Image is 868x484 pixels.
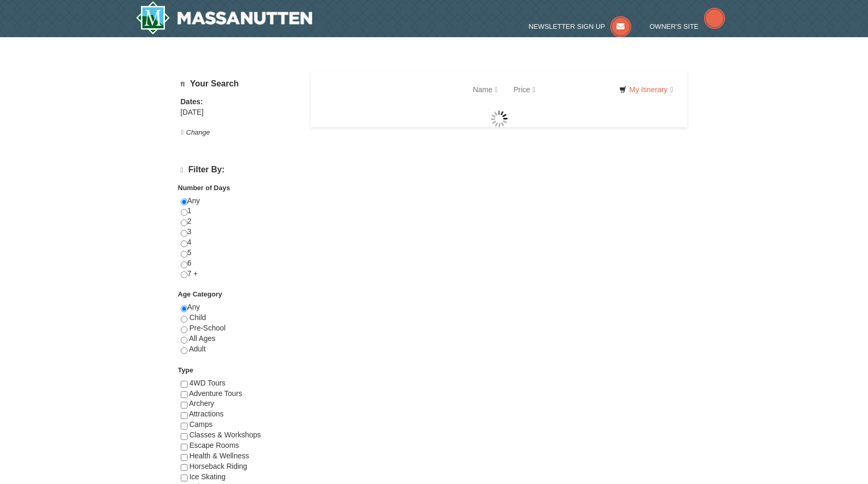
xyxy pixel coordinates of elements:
[189,462,247,470] span: Horseback Riding
[181,302,298,365] div: Any
[189,399,214,408] span: Archery
[465,79,506,100] a: Name
[181,107,298,118] div: [DATE]
[650,23,699,30] span: Owner's Site
[650,23,725,30] a: Owner's Site
[612,82,679,97] a: My Itinerary
[178,184,230,192] strong: Number of Days
[181,127,211,138] button: Change
[189,410,224,418] span: Attractions
[529,23,605,30] span: Newsletter Sign Up
[491,111,508,127] img: wait gif
[189,472,225,481] span: Ice Skating
[189,431,261,439] span: Classes & Workshops
[178,366,193,374] strong: Type
[189,441,239,449] span: Escape Rooms
[529,23,631,30] a: Newsletter Sign Up
[189,379,225,387] span: 4WD Tours
[181,97,203,106] strong: Dates:
[181,165,298,175] h4: Filter By:
[181,196,298,290] div: Any 1 2 3 4 5 6 7 +
[189,324,225,332] span: Pre-School
[189,345,206,353] span: Adult
[189,313,206,322] span: Child
[181,79,298,89] h5: Your Search
[189,452,249,460] span: Health & Wellness
[506,79,543,100] a: Price
[178,290,223,298] strong: Age Category
[136,1,313,35] a: Massanutten Resort
[136,1,313,35] img: Massanutten Resort Logo
[189,389,243,398] span: Adventure Tours
[189,334,216,343] span: All Ages
[189,420,212,428] span: Camps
